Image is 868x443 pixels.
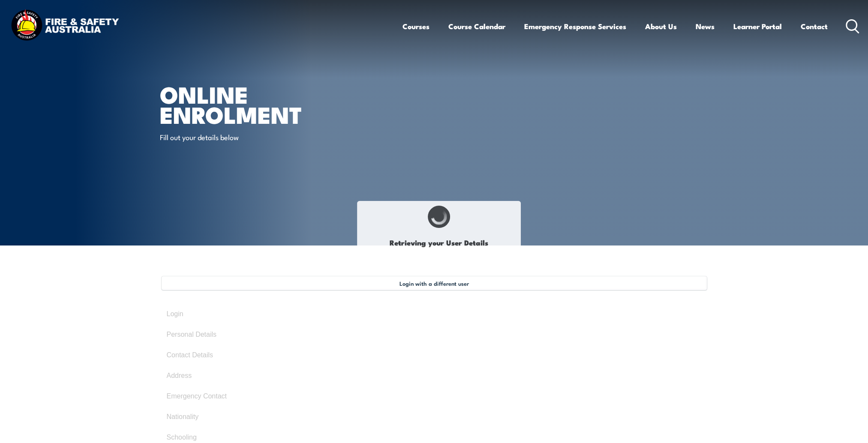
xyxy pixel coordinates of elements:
[696,15,715,38] a: News
[402,15,429,38] a: Courses
[448,15,505,38] a: Course Calendar
[801,15,828,38] a: Contact
[399,280,469,287] span: Login with a different user
[645,15,677,38] a: About Us
[733,15,782,38] a: Learner Portal
[362,233,516,253] h1: Retrieving your User Details
[160,132,316,142] p: Fill out your details below
[524,15,626,38] a: Emergency Response Services
[160,84,372,124] h1: Online Enrolment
